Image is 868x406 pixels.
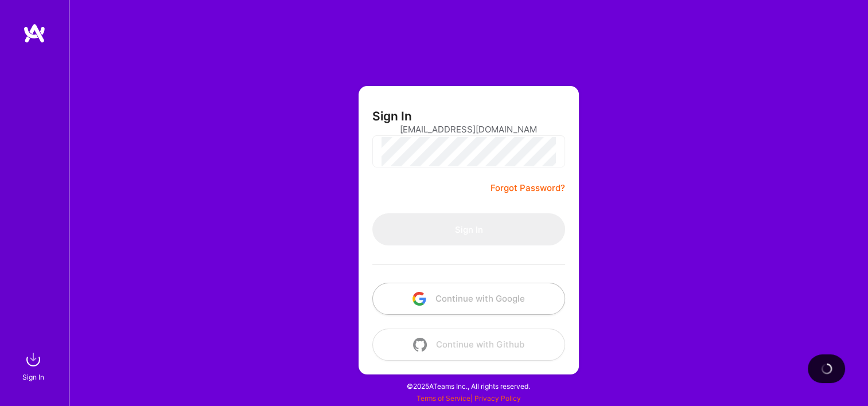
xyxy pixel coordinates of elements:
[69,372,868,400] div: © 2025 ATeams Inc., All rights reserved.
[819,361,834,376] img: loading
[372,329,565,361] button: Continue with Github
[372,109,412,123] h3: Sign In
[400,115,538,144] input: Email...
[372,213,565,245] button: Sign In
[22,371,44,383] div: Sign In
[417,394,470,403] a: Terms of Service
[413,338,427,352] img: icon
[417,394,521,403] span: |
[474,394,521,403] a: Privacy Policy
[372,283,565,315] button: Continue with Google
[412,292,426,306] img: icon
[491,181,565,195] a: Forgot Password?
[22,348,45,371] img: sign in
[24,348,45,383] a: sign inSign In
[23,23,46,44] img: logo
